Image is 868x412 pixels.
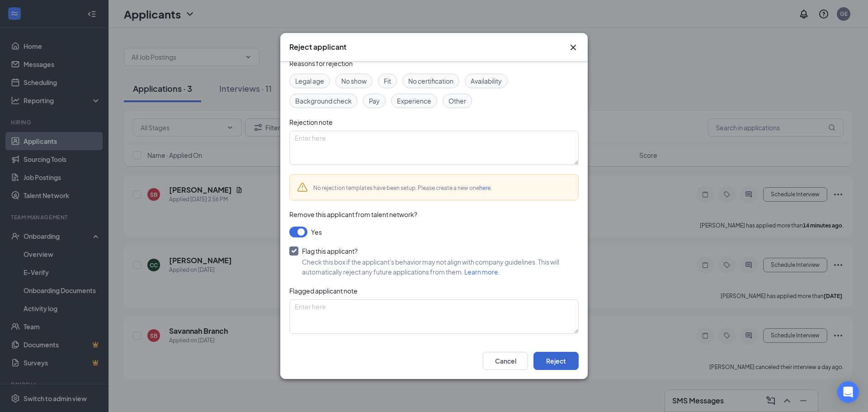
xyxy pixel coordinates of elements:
button: Reject [533,352,579,370]
span: Yes [311,227,322,237]
span: Legal age [295,76,324,86]
span: Rejection note [289,118,333,126]
span: No certification [408,76,453,86]
span: Check this box if the applicant's behavior may not align with company guidelines. This will autom... [302,258,559,276]
a: Learn more. [464,268,500,276]
button: Cancel [483,352,528,370]
span: Remove this applicant from talent network? [289,210,417,218]
a: here [479,185,491,191]
svg: Warning [297,182,308,193]
span: Other [448,96,466,106]
span: Experience [397,96,431,106]
svg: Cross [568,42,579,53]
span: No show [341,76,367,86]
button: Close [568,42,579,53]
span: No rejection templates have been setup. Please create a new one . [313,185,492,191]
span: Availability [471,76,502,86]
span: Background check [295,96,352,106]
span: Flagged applicant note [289,287,358,295]
div: Open Intercom Messenger [837,381,859,403]
span: Reasons for rejection [289,59,353,67]
h3: Reject applicant [289,42,346,52]
span: Fit [384,76,391,86]
span: Pay [369,96,380,106]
